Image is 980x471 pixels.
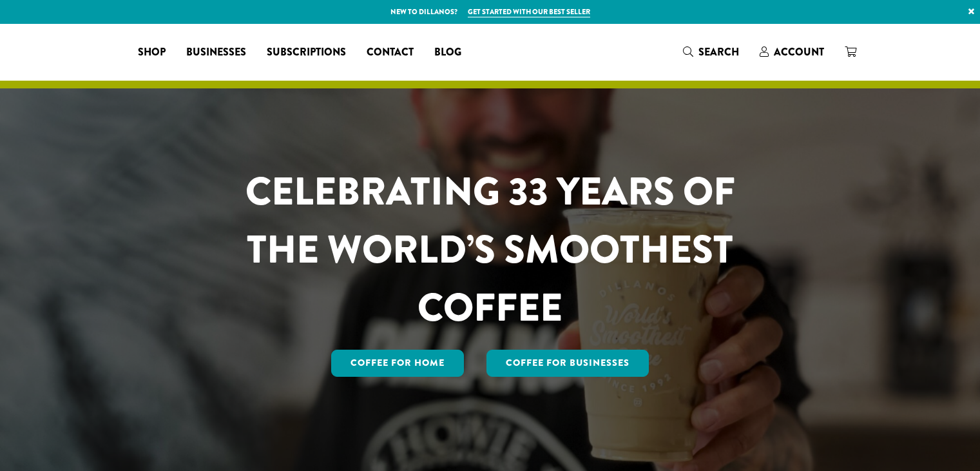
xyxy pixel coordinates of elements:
span: Shop [138,45,166,61]
a: Coffee For Businesses [486,350,649,377]
h1: CELEBRATING 33 YEARS OF THE WORLD’S SMOOTHEST COFFEE [207,163,773,337]
span: Account [774,45,824,59]
span: Businesses [186,45,246,61]
a: Search [673,41,749,63]
span: Contact [367,45,414,61]
span: Search [698,45,739,59]
a: Coffee for Home [331,350,464,377]
span: Blog [434,45,461,61]
span: Subscriptions [267,45,346,61]
a: Shop [128,42,176,63]
a: Get started with our best seller [468,6,590,17]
